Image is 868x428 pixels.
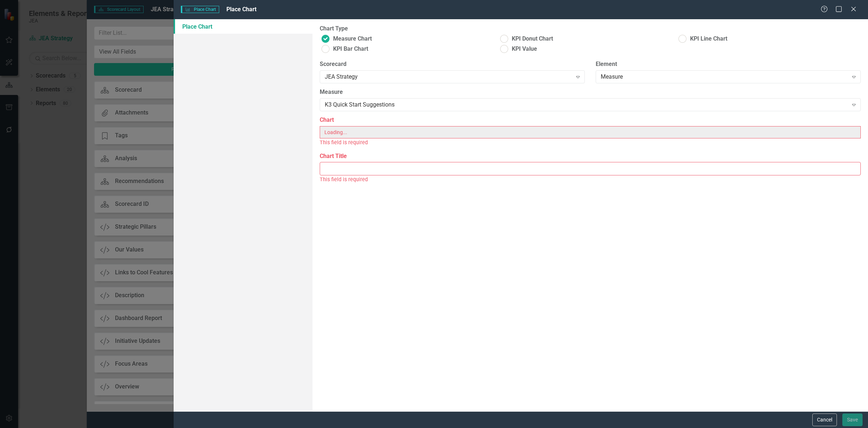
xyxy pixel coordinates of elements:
span: Place Chart [181,6,219,13]
span: KPI Donut Chart [512,35,553,43]
label: Measure [320,88,861,96]
label: Chart Type [320,25,348,33]
button: Save [842,414,863,426]
label: Scorecard [320,60,585,68]
button: Cancel [812,414,837,426]
label: Element [596,60,861,68]
div: This field is required [320,138,861,147]
span: Measure Chart [333,35,372,43]
span: KPI Value [512,45,537,53]
div: Measure [601,73,848,81]
div: JEA Strategy [325,73,572,81]
div: K3 Quick Start Suggestions [325,101,848,109]
span: KPI Line Chart [690,35,727,43]
label: Chart [320,116,861,124]
div: This field is required [320,175,861,184]
span: Place Chart [226,6,256,13]
input: Loading... [320,126,861,138]
span: KPI Bar Chart [333,45,368,53]
a: Place Chart [174,19,312,34]
label: Chart Title [320,152,861,161]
